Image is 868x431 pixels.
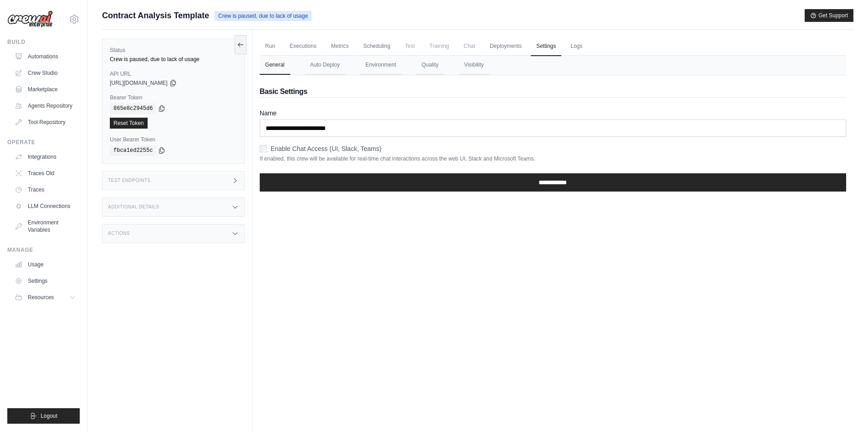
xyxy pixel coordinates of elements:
[110,70,237,78] label: API URL
[215,11,312,21] span: Crew is paused, due to lack of usage
[565,37,588,56] a: Logs
[110,118,148,129] a: Reset Token
[260,109,846,118] label: Name
[7,246,80,254] div: Manage
[110,94,237,101] label: Bearer Token
[102,9,209,22] span: Contract Analysis Template
[484,37,527,56] a: Deployments
[11,150,80,164] a: Integrations
[260,56,846,75] nav: Tabs
[360,56,401,75] button: Environment
[260,86,846,97] h2: Basic Settings
[11,115,80,130] a: Tool Repository
[11,274,80,288] a: Settings
[11,290,80,305] button: Resources
[41,412,57,420] span: Logout
[11,182,80,197] a: Traces
[458,37,481,55] span: Chat is not available until the deployment is complete
[305,56,345,75] button: Auto Deploy
[7,10,53,28] img: Logo
[11,199,80,213] a: LLM Connections
[400,37,421,55] span: Test
[11,82,80,97] a: Marketplace
[110,145,156,156] code: fbca1ed2255c
[11,49,80,64] a: Automations
[11,66,80,80] a: Crew Studio
[11,99,80,113] a: Agents Repository
[110,56,237,63] div: Crew is paused, due to lack of usage
[260,155,846,162] p: If enabled, this crew will be available for real-time chat interactions across the web UI, Slack ...
[110,103,156,114] code: 865e8c2945d6
[110,79,168,87] span: [URL][DOMAIN_NAME]
[416,56,444,75] button: Quality
[358,37,395,56] a: Scheduling
[822,387,868,431] iframe: Chat Widget
[805,9,853,22] button: Get Support
[271,144,381,153] label: Enable Chat Access (UI, Slack, Teams)
[260,37,281,56] a: Run
[260,56,290,75] button: General
[11,215,80,237] a: Environment Variables
[108,178,151,183] h3: Test Endpoints
[7,408,80,424] button: Logout
[11,166,80,181] a: Traces Old
[459,56,489,75] button: Visibility
[326,37,354,56] a: Metrics
[284,37,322,56] a: Executions
[531,37,561,56] a: Settings
[110,47,237,54] label: Status
[28,294,54,301] span: Resources
[108,231,130,236] h3: Actions
[7,38,80,46] div: Build
[424,37,455,55] span: Training is not available until the deployment is complete
[110,136,237,143] label: User Bearer Token
[108,204,159,210] h3: Additional Details
[7,139,80,146] div: Operate
[11,257,80,272] a: Usage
